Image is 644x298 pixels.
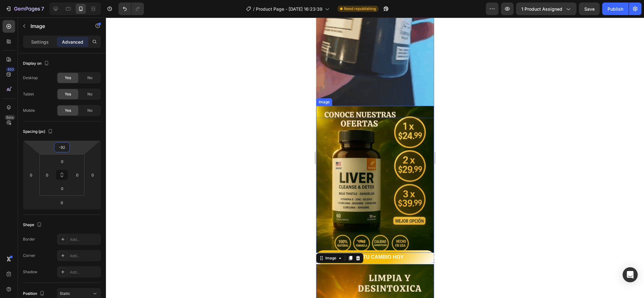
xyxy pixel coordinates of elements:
[3,3,47,15] button: 7
[65,91,71,97] span: Yes
[23,59,50,68] div: Display on
[23,236,35,242] div: Border
[87,75,92,81] span: No
[56,157,69,166] input: 0px
[23,91,34,97] div: Tablet
[65,75,71,81] span: Yes
[70,237,99,242] div: Add...
[26,170,36,180] input: 0
[70,253,99,259] div: Add...
[6,67,15,72] div: 450
[41,5,44,13] p: 7
[70,269,99,275] div: Add...
[623,267,638,282] div: Open Intercom Messenger
[23,269,37,275] div: Shadow
[23,221,43,229] div: Shape
[23,127,54,136] div: Spacing (px)
[56,184,69,193] input: 0px
[23,253,36,258] div: Corner
[56,198,68,207] input: 0
[56,143,68,152] input: -92
[31,39,49,45] p: Settings
[584,6,595,12] span: Save
[118,3,144,15] div: Undo/Redo
[253,6,255,12] span: /
[88,170,97,180] input: 0
[73,170,82,180] input: 0px
[65,108,71,113] span: Yes
[5,115,15,120] div: Beta
[30,22,84,30] p: Image
[23,75,38,81] div: Desktop
[316,18,434,298] iframe: Design area
[256,6,322,12] span: Product Page - [DATE] 16:23:39
[23,290,46,298] div: Position
[516,3,576,15] button: 1 product assigned
[87,91,92,97] span: No
[344,6,376,12] span: Need republishing
[602,3,629,15] button: Publish
[521,6,562,12] span: 1 product assigned
[62,39,83,45] p: Advanced
[87,108,92,113] span: No
[42,170,52,180] input: 0px
[579,3,600,15] button: Save
[60,291,70,296] span: Static
[608,6,623,12] div: Publish
[23,108,35,113] div: Mobile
